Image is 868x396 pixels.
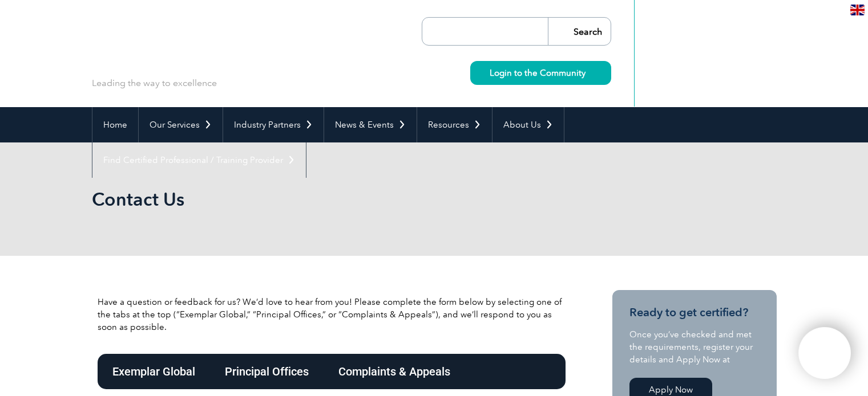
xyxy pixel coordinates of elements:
[92,107,138,142] a: Home
[629,328,760,366] p: Once you’ve checked and met the requirements, register your details and Apply Now at
[210,354,324,389] div: Principal Offices
[850,5,865,15] img: en
[98,354,210,389] div: Exemplar Global
[324,354,465,389] div: Complaints & Appeals
[586,70,592,76] img: svg+xml;nitro-empty-id=MzU3OjIyMw==-1;base64,PHN2ZyB2aWV3Qm94PSIwIDAgMTEgMTEiIHdpZHRoPSIxMSIgaGVp...
[417,107,492,142] a: Resources
[139,107,223,142] a: Our Services
[324,107,417,142] a: News & Events
[810,339,839,368] img: svg+xml;nitro-empty-id=MTE3MToxMTY=-1;base64,PHN2ZyB2aWV3Qm94PSIwIDAgNDAwIDQwMCIgd2lkdGg9IjQwMCIg...
[223,107,324,142] a: Industry Partners
[492,107,564,142] a: About Us
[548,18,611,45] input: Search
[92,142,306,178] a: Find Certified Professional / Training Provider
[629,305,760,320] h3: Ready to get certified?
[92,188,530,210] h1: Contact Us
[98,296,566,333] p: Have a question or feedback for us? We’d love to hear from you! Please complete the form below by...
[92,77,217,89] p: Leading the way to excellence
[470,61,611,85] a: Login to the Community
